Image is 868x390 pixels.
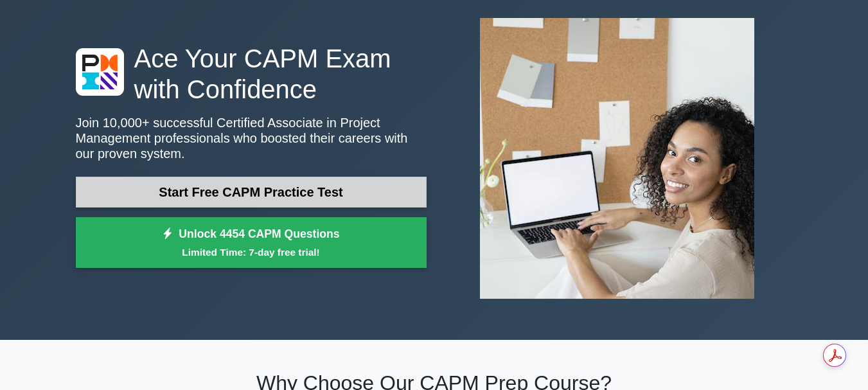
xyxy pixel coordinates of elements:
[92,245,411,260] small: Limited Time: 7-day free trial!
[76,217,427,269] a: Unlock 4454 CAPM QuestionsLimited Time: 7-day free trial!
[76,43,427,105] h1: Ace Your CAPM Exam with Confidence
[76,177,427,208] a: Start Free CAPM Practice Test
[76,115,427,161] p: Join 10,000+ successful Certified Associate in Project Management professionals who boosted their...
